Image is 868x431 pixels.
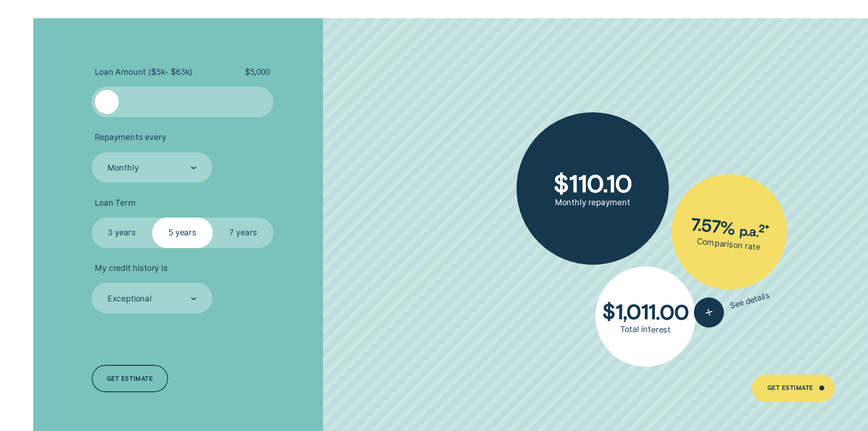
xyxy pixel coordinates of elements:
[752,374,834,402] a: Get Estimate
[92,365,168,392] a: Get estimate
[92,218,152,248] label: 3 years
[95,132,166,142] span: Repayments every
[729,291,771,311] span: See details
[95,67,192,77] span: Loan Amount ( $5k - $63k )
[95,263,167,273] span: My credit history is
[245,67,270,77] span: $ 5,000
[690,281,773,331] button: See details
[95,198,135,208] span: Loan Term
[152,218,213,248] label: 5 years
[108,163,139,173] div: Monthly
[213,218,273,248] label: 7 years
[108,294,152,304] div: Exceptional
